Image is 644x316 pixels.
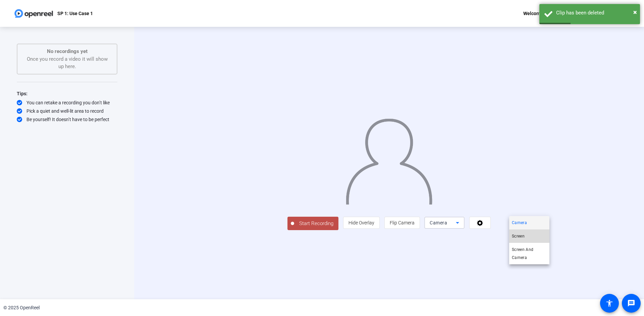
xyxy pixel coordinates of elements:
span: Screen And Camera [512,246,547,262]
span: × [633,8,637,16]
span: Camera [512,219,527,227]
div: Clip has been deleted [556,9,635,17]
button: Close [633,7,637,17]
span: Screen [512,232,525,240]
